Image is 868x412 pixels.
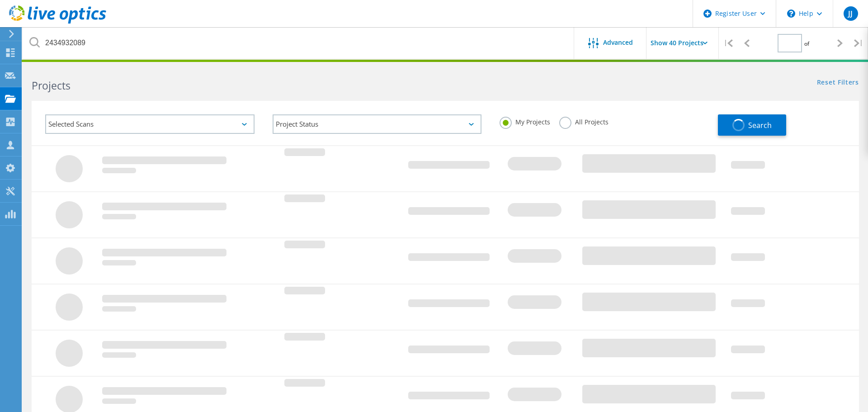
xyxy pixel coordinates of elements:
[748,120,772,130] span: Search
[45,114,255,134] div: Selected Scans
[273,114,482,134] div: Project Status
[718,114,786,136] button: Search
[787,9,795,18] svg: \n
[500,117,550,125] label: My Projects
[849,27,868,59] div: |
[603,39,633,46] span: Advanced
[32,78,71,93] b: Projects
[559,117,609,125] label: All Projects
[817,79,859,87] a: Reset Filters
[9,19,106,25] a: Live Optics Dashboard
[848,10,853,17] span: JJ
[804,40,809,47] span: of
[23,27,575,59] input: Search projects by name, owner, ID, company, etc
[719,27,737,59] div: |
